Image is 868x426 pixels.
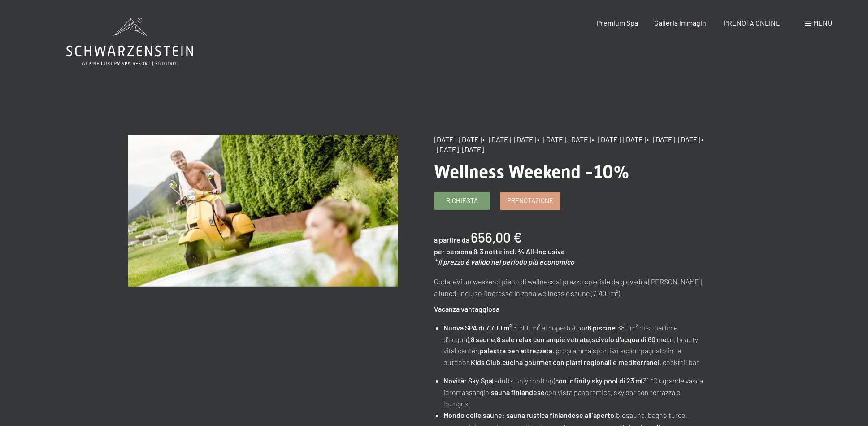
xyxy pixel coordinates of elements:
[537,135,591,143] span: • [DATE]-[DATE]
[592,335,674,343] strong: scivolo d'acqua di 60 metri
[443,376,492,385] strong: Novità: Sky Spa
[724,18,780,27] a: PRENOTA ONLINE
[813,18,832,27] span: Menu
[555,376,641,385] strong: con infinity sky pool di 23 m
[480,247,502,256] span: 3 notte
[507,196,553,205] span: Prenotazione
[434,257,574,266] em: * il prezzo è valido nel periodo più economico
[480,346,552,355] strong: palestra ben attrezzata
[434,304,499,313] strong: Vacanza vantaggiosa
[471,229,522,245] b: 656,00 €
[491,388,545,396] strong: sauna finlandese
[434,235,469,244] span: a partire da
[443,322,704,368] li: (5.500 m² al coperto) con (680 m² di superficie d'acqua), , , , beauty vital center, , programma ...
[434,135,482,143] span: [DATE]-[DATE]
[443,323,512,332] strong: Nuova SPA di 7.700 m²
[471,335,495,343] strong: 8 saune
[482,135,536,143] span: • [DATE]-[DATE]
[500,192,560,209] a: Prenotazione
[597,18,638,27] a: Premium Spa
[497,335,590,343] strong: 8 sale relax con ampie vetrate
[434,247,478,256] span: per persona &
[446,196,478,205] span: Richiesta
[503,247,565,256] span: incl. ¾ All-Inclusive
[128,135,399,287] img: Wellness Weekend -10%
[502,358,660,366] strong: cucina gourmet con piatti regionali e mediterranei
[592,135,646,143] span: • [DATE]-[DATE]
[434,276,704,299] p: GodeteVi un weekend pieno di wellness al prezzo speciale da giovedì a [PERSON_NAME] a lunedì incl...
[471,358,500,366] strong: Kids Club
[647,135,700,143] span: • [DATE]-[DATE]
[434,192,490,209] a: Richiesta
[434,161,629,183] span: Wellness Weekend -10%
[588,323,616,332] strong: 6 piscine
[443,375,704,409] li: (adults only rooftop) (31 °C), grande vasca idromassaggio, con vista panoramica, sky bar con terr...
[654,18,708,27] a: Galleria immagini
[443,411,616,419] strong: Mondo delle saune: sauna rustica finlandese all’aperto,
